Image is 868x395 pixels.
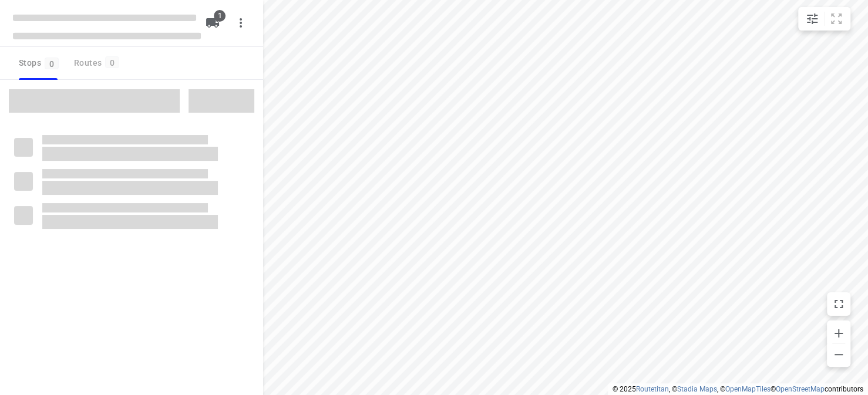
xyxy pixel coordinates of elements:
a: OpenMapTiles [725,385,771,393]
a: Stadia Maps [677,385,717,393]
div: small contained button group [798,7,850,31]
button: Map settings [800,7,824,31]
a: OpenStreetMap [776,385,825,393]
li: © 2025 , © , © © contributors [613,385,863,393]
a: Routetitan [636,385,669,393]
